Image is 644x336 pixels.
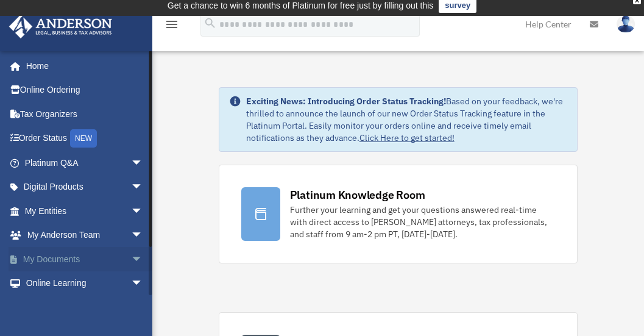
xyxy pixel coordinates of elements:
[359,132,455,143] a: Click Here to get started!
[165,17,179,32] i: menu
[131,199,155,224] span: arrow_drop_down
[246,95,568,144] div: Based on your feedback, we're thrilled to announce the launch of our new Order Status Tracking fe...
[9,271,161,296] a: Online Learningarrow_drop_down
[617,15,635,33] img: User Pic
[290,204,556,240] div: Further your learning and get your questions answered real-time with direct access to [PERSON_NAM...
[9,199,161,223] a: My Entitiesarrow_drop_down
[9,151,161,175] a: Platinum Q&Aarrow_drop_down
[203,16,217,30] i: search
[165,21,179,32] a: menu
[9,54,155,78] a: Home
[9,126,161,151] a: Order StatusNEW
[131,271,155,296] span: arrow_drop_down
[9,247,161,271] a: My Documentsarrow_drop_down
[131,247,155,272] span: arrow_drop_down
[9,102,161,126] a: Tax Organizers
[246,96,446,107] strong: Exciting News: Introducing Order Status Tracking!
[290,187,425,202] div: Platinum Knowledge Room
[131,151,155,176] span: arrow_drop_down
[9,223,161,248] a: My Anderson Teamarrow_drop_down
[9,78,161,102] a: Online Ordering
[131,175,155,200] span: arrow_drop_down
[219,165,578,263] a: Platinum Knowledge Room Further your learning and get your questions answered real-time with dire...
[131,223,155,248] span: arrow_drop_down
[70,129,97,148] div: NEW
[5,15,116,38] img: Anderson Advisors Platinum Portal
[9,175,161,199] a: Digital Productsarrow_drop_down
